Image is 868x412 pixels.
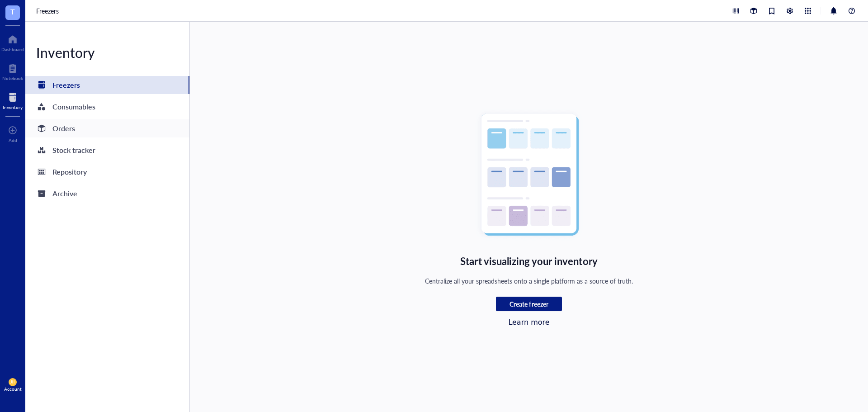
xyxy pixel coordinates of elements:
div: Consumables [52,100,95,113]
div: Archive [52,187,77,200]
div: Add [9,137,17,143]
a: Freezers [25,76,189,94]
div: Inventory [3,104,23,110]
a: Orders [25,119,189,137]
span: T [10,6,15,17]
div: Repository [52,166,87,178]
div: Freezers [52,79,80,91]
a: Inventory [3,90,23,110]
a: Stock tracker [25,141,189,159]
img: Empty state [473,107,585,242]
a: Dashboard [1,32,24,52]
span: Create freezer [509,300,548,308]
a: Freezers [36,6,61,16]
div: Stock tracker [52,144,95,156]
a: Archive [25,185,189,203]
div: Inventory [25,43,189,62]
a: Learn more [508,318,549,327]
div: Notebook [2,76,23,81]
span: JH [10,380,15,384]
a: Repository [25,163,189,181]
div: Start visualizing your inventory [460,253,597,269]
a: Consumables [25,98,189,116]
div: Orders [52,122,75,135]
div: Centralize all your spreadsheets onto a single platform as a source of truth. [425,276,633,286]
div: Account [4,386,22,392]
a: Notebook [2,61,23,81]
div: Dashboard [1,47,24,52]
button: Create freezer [496,297,562,311]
